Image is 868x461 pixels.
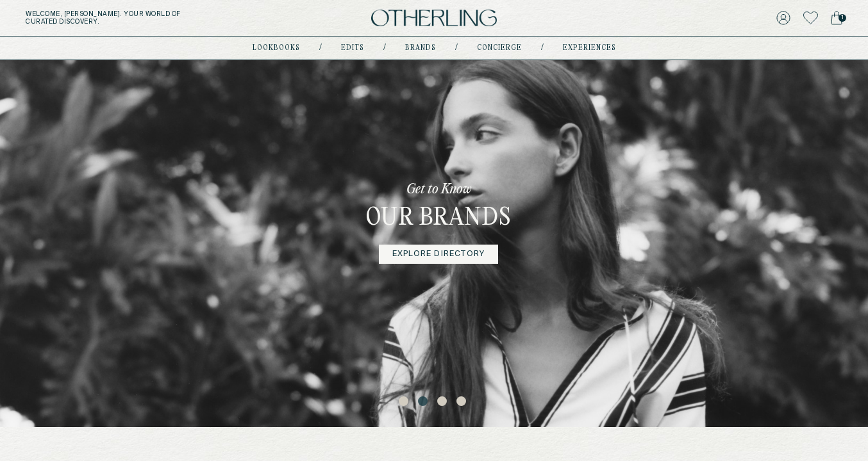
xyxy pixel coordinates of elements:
[831,9,842,27] a: 1
[366,204,512,234] h3: Our Brands
[455,43,458,53] div: /
[399,396,412,409] button: 1
[456,396,469,409] button: 4
[341,45,364,51] a: Edits
[405,45,436,51] a: Brands
[541,43,544,53] div: /
[383,43,386,53] div: /
[418,396,431,409] button: 2
[26,10,271,26] h5: Welcome, [PERSON_NAME] . Your world of curated discovery.
[437,396,450,409] button: 3
[563,45,616,51] a: experiences
[319,43,322,53] div: /
[406,181,471,198] p: Get to Know
[839,14,846,22] span: 1
[477,45,522,51] a: concierge
[253,45,300,51] a: lookbooks
[371,10,497,27] img: logo
[379,245,498,264] a: Explore Directory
